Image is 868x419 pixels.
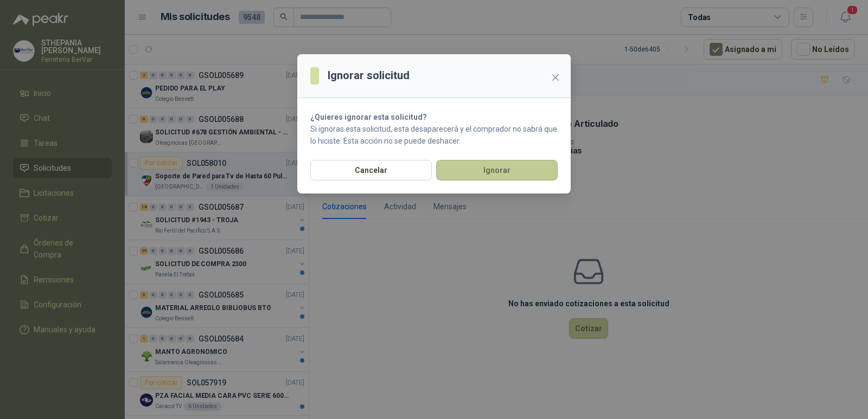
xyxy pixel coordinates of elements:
button: Close [547,69,564,86]
button: Ignorar [436,160,558,181]
p: Si ignoras esta solicitud, esta desaparecerá y el comprador no sabrá que lo hiciste. Esta acción ... [310,123,558,147]
h3: Ignorar solicitud [328,67,410,84]
strong: ¿Quieres ignorar esta solicitud? [310,113,427,121]
button: Cancelar [310,160,432,181]
span: close [551,73,560,82]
